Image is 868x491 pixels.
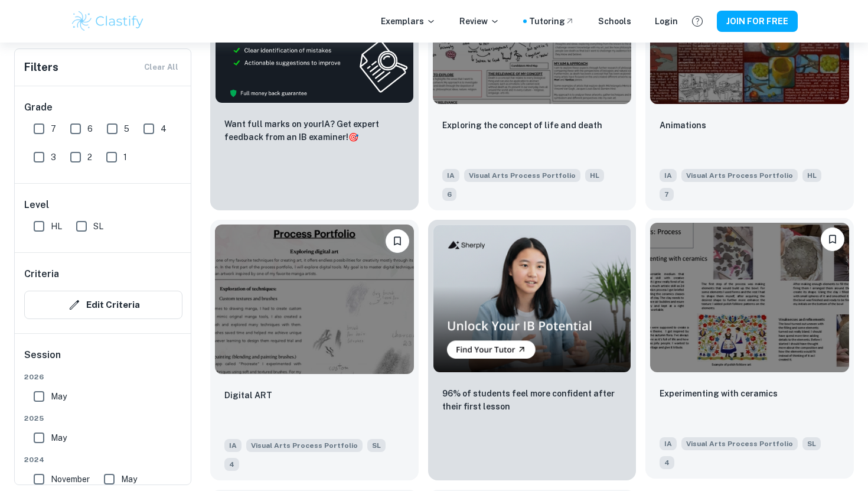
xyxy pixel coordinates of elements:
[24,413,182,424] span: 2025
[24,100,182,115] h6: Grade
[51,122,56,135] span: 7
[660,387,778,400] p: Experimenting with ceramics
[24,267,59,281] h6: Criteria
[24,454,182,465] span: 2024
[529,15,575,28] a: Tutoring
[660,456,674,469] span: 4
[24,291,182,319] button: Edit Criteria
[660,437,677,450] span: IA
[121,473,137,486] span: May
[24,59,58,76] h6: Filters
[381,15,436,28] p: Exemplars
[24,198,182,212] h6: Level
[442,188,456,201] span: 6
[433,225,632,373] img: Thumbnail
[224,439,242,452] span: IA
[51,390,67,403] span: May
[660,119,706,132] p: Animations
[161,122,167,135] span: 4
[210,220,419,480] a: Please log in to bookmark exemplarsDigital ARTIAVisual Arts Process PortfolioSL4
[246,439,363,452] span: Visual Arts Process Portfolio
[660,188,674,201] span: 7
[87,151,92,164] span: 2
[348,132,358,142] span: 🎯
[51,473,90,486] span: November
[802,437,821,450] span: SL
[123,151,127,164] span: 1
[224,458,239,471] span: 4
[24,372,182,382] span: 2026
[681,437,798,450] span: Visual Arts Process Portfolio
[687,11,707,31] button: Help and Feedback
[224,118,404,144] p: Want full marks on your IA ? Get expert feedback from an IB examiner!
[598,15,631,28] a: Schools
[70,9,145,33] img: Clastify logo
[124,122,129,135] span: 5
[717,11,798,32] button: JOIN FOR FREE
[93,220,103,233] span: SL
[51,220,62,233] span: HL
[428,220,637,480] a: Thumbnail96% of students feel more confident after their first lesson
[464,169,580,182] span: Visual Arts Process Portfolio
[645,220,854,480] a: Please log in to bookmark exemplarsExperimenting with ceramicsIAVisual Arts Process PortfolioSL4
[650,223,849,372] img: Visual Arts Process Portfolio IA example thumbnail: Experimenting with ceramics
[24,348,182,372] h6: Session
[442,169,459,182] span: IA
[442,387,622,413] p: 96% of students feel more confident after their first lesson
[585,169,604,182] span: HL
[51,151,56,164] span: 3
[459,15,500,28] p: Review
[367,439,386,452] span: SL
[215,225,414,373] img: Visual Arts Process Portfolio IA example thumbnail: Digital ART
[660,169,677,182] span: IA
[442,119,602,132] p: Exploring the concept of life and death
[821,227,844,251] button: Please log in to bookmark exemplars
[386,229,409,253] button: Please log in to bookmark exemplars
[655,15,678,28] a: Login
[51,431,67,444] span: May
[802,169,821,182] span: HL
[224,389,272,402] p: Digital ART
[87,122,93,135] span: 6
[681,169,798,182] span: Visual Arts Process Portfolio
